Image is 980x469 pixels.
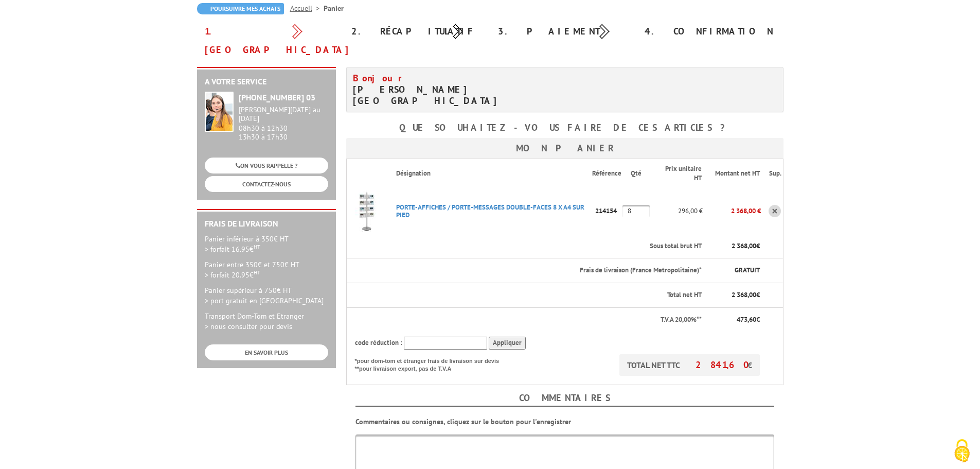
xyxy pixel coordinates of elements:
[735,266,760,274] span: GRATUIT
[711,290,760,300] p: €
[737,315,756,324] span: 473,60
[290,4,324,13] a: Accueil
[619,354,760,376] p: TOTAL NET TTC €
[205,234,328,254] p: Panier inférieur à 350€ HT
[711,315,760,325] p: €
[396,203,584,219] a: PORTE-AFFICHES / PORTE-MESSAGES DOUBLE-FACES 8 X A4 SUR PIED
[353,72,407,84] span: Bonjour
[711,169,760,179] p: Montant net HT
[197,22,344,59] div: 1. [GEOGRAPHIC_DATA]
[658,164,702,183] p: Prix unitaire HT
[732,290,756,299] span: 2 368,00
[205,259,328,280] p: Panier entre 350€ et 750€ HT
[239,106,328,123] div: [PERSON_NAME][DATE] au [DATE]
[355,290,702,300] p: Total net HT
[205,296,324,305] span: > port gratuit en [GEOGRAPHIC_DATA]
[703,202,761,220] p: 2 368,00 €
[399,121,730,133] b: Que souhaitez-vous faire de ces articles ?
[239,106,328,141] div: 08h30 à 12h30 13h30 à 17h30
[254,269,260,276] sup: HT
[353,73,557,107] h4: [PERSON_NAME][GEOGRAPHIC_DATA]
[205,219,328,229] h2: Frais de Livraison
[205,158,328,173] a: ON VOUS RAPPELLE ?
[355,354,509,373] p: *pour dom-tom et étranger frais de livraison sur devis **pour livraison export, pas de T.V.A
[732,241,756,250] span: 2 368,00
[396,266,702,275] p: Frais de livraison (France Metropolitaine)*
[490,22,637,41] div: 3. Paiement
[205,176,328,192] a: CONTACTEZ-NOUS
[254,243,260,250] sup: HT
[944,434,980,469] button: Cookies (fenêtre modale)
[711,241,760,251] p: €
[205,270,260,280] span: > forfait 20.95€
[650,202,703,220] p: 296,00 €
[197,3,284,14] a: Poursuivre mes achats
[696,359,747,371] span: 2 841,60
[355,390,774,407] h4: Commentaires
[347,190,388,232] img: PORTE-AFFICHES / PORTE-MESSAGES DOUBLE-FACES 8 X A4 SUR PIED
[346,138,783,159] h3: Mon panier
[205,311,328,332] p: Transport Dom-Tom et Etranger
[489,337,526,350] input: Appliquer
[324,3,344,13] li: Panier
[205,285,328,306] p: Panier supérieur à 750€ HT
[761,159,783,188] th: Sup.
[355,315,702,325] p: T.V.A 20,00%**
[205,245,260,254] span: > forfait 16.95€
[344,22,490,41] div: 2. Récapitulatif
[205,322,292,331] span: > nous consulter pour devis
[205,92,234,132] img: widget-service.jpg
[388,234,703,258] th: Sous total brut HT
[622,159,650,188] th: Qté
[388,159,592,188] th: Désignation
[205,344,328,360] a: EN SAVOIR PLUS
[949,438,975,464] img: Cookies (fenêtre modale)
[355,338,402,347] span: code réduction :
[239,92,315,102] strong: [PHONE_NUMBER] 03
[592,202,622,220] p: 214154
[205,77,328,86] h2: A votre service
[637,22,783,41] div: 4. Confirmation
[592,169,621,179] p: Référence
[355,417,571,426] b: Commentaires ou consignes, cliquez sur le bouton pour l'enregistrer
